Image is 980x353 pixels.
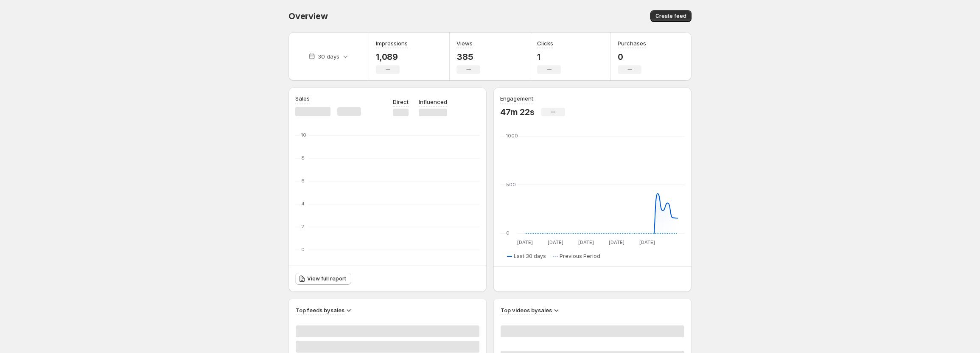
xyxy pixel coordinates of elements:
[609,239,624,245] text: [DATE]
[419,98,447,106] p: Influenced
[295,94,310,103] h3: Sales
[295,273,351,285] a: View full report
[376,39,408,48] h3: Impressions
[548,239,563,245] text: [DATE]
[301,155,305,161] text: 8
[501,306,552,314] h3: Top videos by sales
[288,11,328,21] span: Overview
[318,52,339,61] p: 30 days
[537,39,553,48] h3: Clicks
[307,275,346,282] span: View full report
[514,253,546,260] span: Last 30 days
[517,239,533,245] text: [DATE]
[500,107,535,117] p: 47m 22s
[376,52,408,62] p: 1,089
[456,39,473,48] h3: Views
[506,133,518,139] text: 1000
[456,52,480,62] p: 385
[639,239,655,245] text: [DATE]
[578,239,594,245] text: [DATE]
[650,10,692,22] button: Create feed
[500,94,533,103] h3: Engagement
[618,52,646,62] p: 0
[296,306,344,314] h3: Top feeds by sales
[655,13,686,20] span: Create feed
[506,182,516,188] text: 500
[301,132,306,138] text: 10
[301,247,305,252] text: 0
[301,201,305,207] text: 4
[393,98,409,106] p: Direct
[506,230,510,236] text: 0
[301,224,304,230] text: 2
[560,253,600,260] span: Previous Period
[618,39,646,48] h3: Purchases
[301,178,305,184] text: 6
[537,52,561,62] p: 1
